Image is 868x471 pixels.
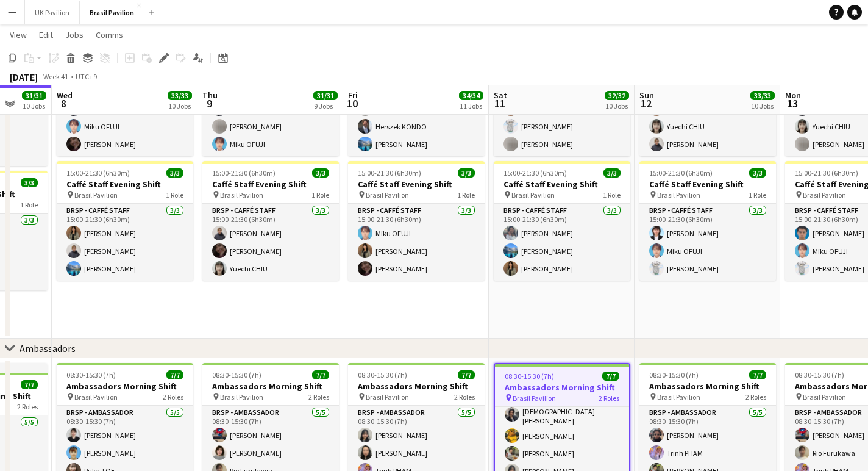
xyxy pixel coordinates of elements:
[346,96,358,110] span: 10
[91,27,128,43] a: Comms
[803,392,846,401] span: Brasil Pavilion
[348,179,485,190] h3: Caffé Staff Evening Shift
[17,402,38,411] span: 2 Roles
[494,79,630,156] app-card-role: BRSP - Caffé Staff3/308:45-15:15 (6h30m)[PERSON_NAME][PERSON_NAME][PERSON_NAME]
[202,161,339,281] app-job-card: 15:00-21:30 (6h30m)3/3Caffé Staff Evening Shift Brasil Pavilion1 RoleBRSP - Caffé Staff3/315:00-2...
[783,96,801,110] span: 13
[494,90,507,101] span: Sat
[348,79,485,156] app-card-role: BRSP - Caffé Staff3/308:45-15:15 (6h30m)[PERSON_NAME]Herszek KONDO[PERSON_NAME]
[23,101,46,110] div: 10 Jobs
[21,178,38,187] span: 3/3
[57,204,193,281] app-card-role: BRSP - Caffé Staff3/315:00-21:30 (6h30m)[PERSON_NAME][PERSON_NAME][PERSON_NAME]
[202,79,339,156] app-card-role: BRSP - Caffé Staff3/308:45-15:15 (6h30m)Herszek KONDO[PERSON_NAME]Miku OFUJI
[212,168,276,178] span: 15:00-21:30 (6h30m)
[65,29,84,40] span: Jobs
[166,168,183,178] span: 3/3
[605,91,629,100] span: 32/32
[220,392,263,401] span: Brasil Pavilion
[168,101,191,110] div: 10 Jobs
[57,161,193,281] app-job-card: 15:00-21:30 (6h30m)3/3Caffé Staff Evening Shift Brasil Pavilion1 RoleBRSP - Caffé Staff3/315:00-2...
[311,190,329,200] span: 1 Role
[358,370,407,379] span: 08:30-15:30 (7h)
[57,381,193,392] h3: Ambassadors Morning Shift
[96,29,123,40] span: Comms
[657,190,700,200] span: Brasil Pavilion
[751,101,774,110] div: 10 Jobs
[34,27,58,43] a: Edit
[57,79,193,156] app-card-role: BRSP - Caffé Staff3/308:45-15:15 (6h30m)Herszek KONDOMiku OFUJI[PERSON_NAME]
[460,101,483,110] div: 11 Jobs
[513,394,556,403] span: Brasil Pavilion
[25,1,80,24] button: UK Pavilion
[76,72,97,81] div: UTC+9
[55,96,73,110] span: 8
[750,91,775,100] span: 33/33
[168,91,192,100] span: 33/33
[348,381,485,392] h3: Ambassadors Morning Shift
[20,342,76,354] div: Ambassadors
[639,204,776,281] app-card-role: BRSP - Caffé Staff3/315:00-21:30 (6h30m)[PERSON_NAME]Miku OFUJI[PERSON_NAME]
[605,101,628,110] div: 10 Jobs
[602,372,619,381] span: 7/7
[458,370,475,379] span: 7/7
[166,190,183,200] span: 1 Role
[638,96,654,110] span: 12
[657,392,700,401] span: Brasil Pavilion
[314,101,337,110] div: 9 Jobs
[348,204,485,281] app-card-role: BRSP - Caffé Staff3/315:00-21:30 (6h30m)Miku OFUJI[PERSON_NAME][PERSON_NAME]
[785,90,801,101] span: Mon
[220,190,263,200] span: Brasil Pavilion
[312,168,329,178] span: 3/3
[39,29,53,40] span: Edit
[803,190,846,200] span: Brasil Pavilion
[358,168,421,178] span: 15:00-21:30 (6h30m)
[163,392,183,401] span: 2 Roles
[494,204,630,281] app-card-role: BRSP - Caffé Staff3/315:00-21:30 (6h30m)[PERSON_NAME][PERSON_NAME][PERSON_NAME]
[494,161,630,281] app-job-card: 15:00-21:30 (6h30m)3/3Caffé Staff Evening Shift Brasil Pavilion1 RoleBRSP - Caffé Staff3/315:00-2...
[749,370,766,379] span: 7/7
[22,91,46,100] span: 31/31
[5,27,32,43] a: View
[201,96,218,110] span: 9
[366,190,409,200] span: Brasil Pavilion
[454,392,475,401] span: 2 Roles
[639,90,654,101] span: Sun
[308,392,329,401] span: 2 Roles
[212,370,261,379] span: 08:30-15:30 (7h)
[348,161,485,281] app-job-card: 15:00-21:30 (6h30m)3/3Caffé Staff Evening Shift Brasil Pavilion1 RoleBRSP - Caffé Staff3/315:00-2...
[40,72,71,81] span: Week 41
[459,91,483,100] span: 34/34
[21,380,38,389] span: 7/7
[503,168,567,178] span: 15:00-21:30 (6h30m)
[366,392,409,401] span: Brasil Pavilion
[457,190,475,200] span: 1 Role
[639,161,776,281] app-job-card: 15:00-21:30 (6h30m)3/3Caffé Staff Evening Shift Brasil Pavilion1 RoleBRSP - Caffé Staff3/315:00-2...
[60,27,88,43] a: Jobs
[511,190,555,200] span: Brasil Pavilion
[603,190,621,200] span: 1 Role
[10,29,27,40] span: View
[74,190,118,200] span: Brasil Pavilion
[599,394,619,403] span: 2 Roles
[495,382,629,393] h3: Ambassadors Morning Shift
[66,168,130,178] span: 15:00-21:30 (6h30m)
[649,168,713,178] span: 15:00-21:30 (6h30m)
[66,370,116,379] span: 08:30-15:30 (7h)
[603,168,621,178] span: 3/3
[80,1,144,24] button: Brasil Pavilion
[749,190,766,200] span: 1 Role
[745,392,766,401] span: 2 Roles
[313,91,338,100] span: 31/31
[348,90,358,101] span: Fri
[458,168,475,178] span: 3/3
[795,370,844,379] span: 08:30-15:30 (7h)
[166,370,183,379] span: 7/7
[492,96,507,110] span: 11
[749,168,766,178] span: 3/3
[20,200,38,209] span: 1 Role
[795,168,858,178] span: 15:00-21:30 (6h30m)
